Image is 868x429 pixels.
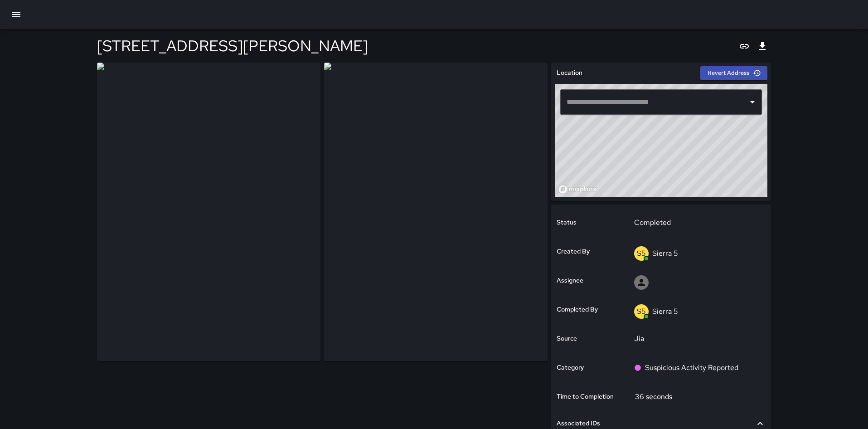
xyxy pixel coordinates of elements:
button: Open [746,96,759,108]
h4: [STREET_ADDRESS][PERSON_NAME] [97,36,368,55]
p: Sierra 5 [652,307,678,316]
button: Export [753,37,771,55]
button: Revert Address [700,66,767,80]
h6: Associated IDs [557,419,600,429]
p: Completed [634,217,760,228]
img: request_images%2Fe264ccc0-76f4-11f0-918a-59def8981773 [324,63,548,361]
h6: Category [557,363,584,373]
h6: Source [557,334,577,344]
p: Suspicious Activity Reported [645,362,738,373]
p: 36 seconds [635,392,672,401]
p: Sierra 5 [652,249,678,258]
p: Jia [634,333,760,344]
p: S5 [637,248,646,259]
h6: Assignee [557,276,583,286]
img: request_images%2Fe11171c0-76f4-11f0-918a-59def8981773 [97,63,320,361]
h6: Created By [557,247,590,257]
h6: Completed By [557,305,598,315]
button: Copy link [735,37,753,55]
h6: Location [557,68,582,78]
p: S5 [637,306,646,317]
h6: Status [557,218,577,228]
h6: Time to Completion [557,392,614,402]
